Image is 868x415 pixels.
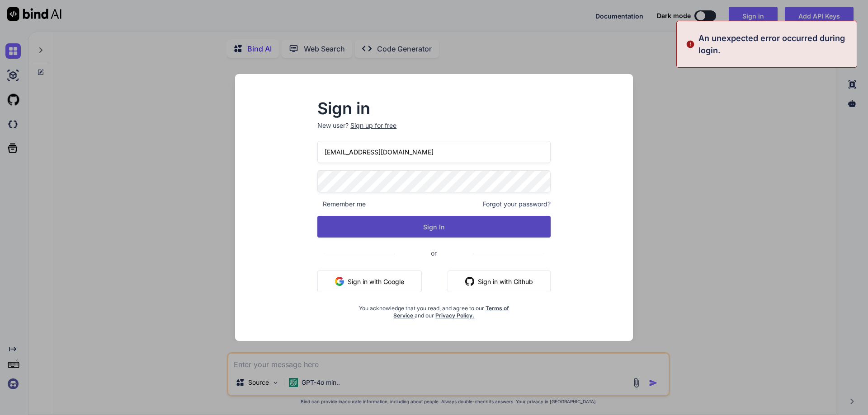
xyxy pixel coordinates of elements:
div: Sign up for free [350,121,396,130]
span: Remember me [317,200,366,209]
p: New user? [317,121,551,141]
h2: Sign in [317,101,551,116]
div: You acknowledge that you read, and agree to our and our [356,299,512,319]
a: Terms of Service [393,305,509,319]
img: alert [686,32,695,56]
button: Sign in with Google [317,270,422,292]
button: Sign In [317,216,551,238]
button: Sign in with Github [448,270,551,292]
span: Forgot your password? [483,200,551,209]
span: or [395,242,473,264]
img: google [335,277,344,286]
input: Login or Email [317,141,551,163]
img: github [465,277,474,286]
a: Privacy Policy. [435,312,474,319]
p: An unexpected error occurred during login. [698,32,851,56]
